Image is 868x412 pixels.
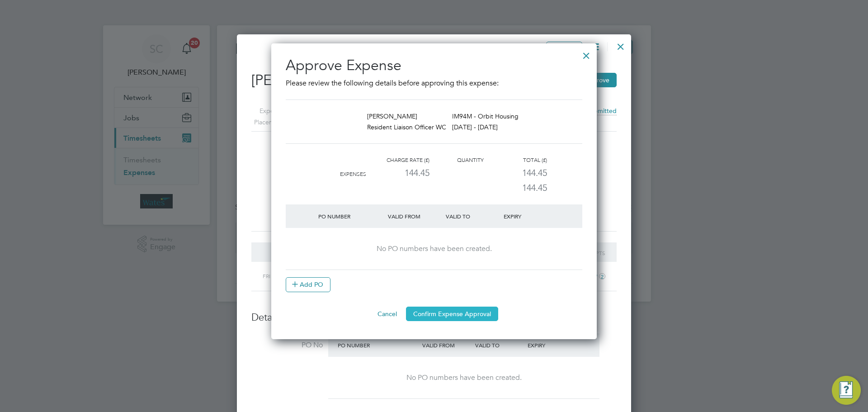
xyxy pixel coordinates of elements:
[367,112,417,120] span: [PERSON_NAME]
[263,272,270,279] span: Fri
[599,273,605,279] i: 2
[522,182,547,193] span: 144.45
[386,208,443,224] div: Valid From
[316,208,386,224] div: PO Number
[240,117,292,128] label: Placement ID
[484,166,547,180] div: 144.45
[286,78,582,89] p: Please review the following details before approving this expense:
[366,155,429,166] div: Charge rate (£)
[501,208,559,224] div: Expiry
[251,311,617,324] h3: Details
[286,277,330,292] button: Add PO
[251,341,323,350] label: PO No
[443,208,501,224] div: Valid To
[473,337,526,353] div: Valid To
[370,307,404,321] button: Cancel
[367,123,446,131] span: Resident Liaison Officer WC
[337,373,590,383] div: No PO numbers have been created.
[429,155,484,166] div: Quantity
[286,56,582,75] h2: Approve Expense
[406,307,498,321] button: Confirm Expense Approval
[295,244,573,254] div: No PO numbers have been created.
[586,107,617,115] span: Submitted
[240,105,292,117] label: Expense ID
[452,112,519,120] span: IM94M - Orbit Housing
[577,73,617,87] button: Approve
[546,42,582,53] button: Unfollow
[251,71,617,90] h2: [PERSON_NAME] Expense:
[452,123,498,131] span: [DATE] - [DATE]
[832,376,861,405] button: Engage Resource Center
[484,155,547,166] div: Total (£)
[366,166,429,180] div: 144.45
[525,337,578,353] div: Expiry
[335,337,420,353] div: PO Number
[340,171,366,177] span: Expenses
[420,337,473,353] div: Valid From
